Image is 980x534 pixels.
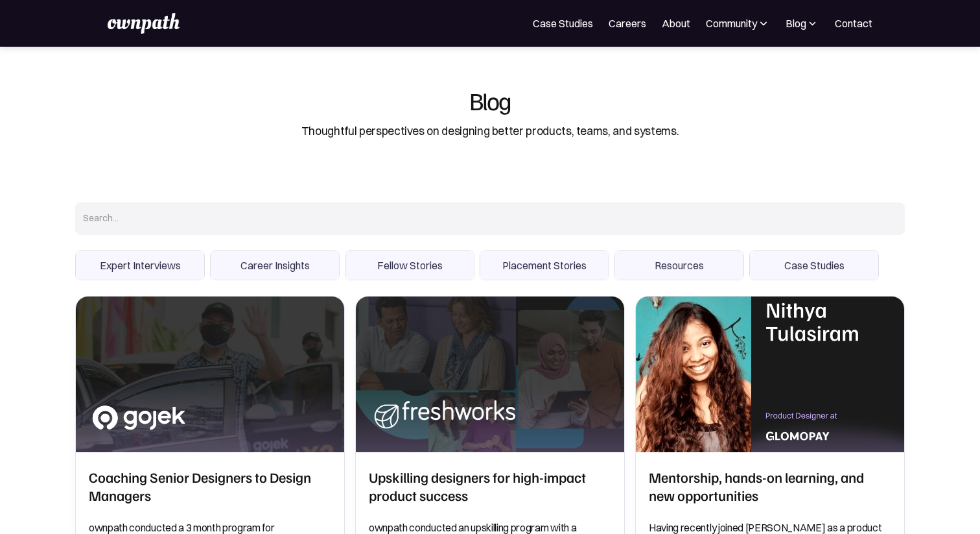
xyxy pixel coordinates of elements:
[636,297,904,452] img: Mentorship, hands-on learning, and new opportunities
[614,250,744,280] div: 5 of 6
[345,251,474,280] span: Fellow Stories
[211,251,339,280] span: Career Insights
[706,16,770,31] div: Community
[749,250,879,280] div: 6 of 6
[750,251,878,280] span: Case Studies
[649,468,891,504] h2: Mentorship, hands-on learning, and new opportunities
[369,468,611,504] h2: Upskilling designers for high-impact product success
[480,250,609,280] div: 4 of 6
[533,16,593,31] a: Case Studies
[480,251,609,280] span: Placement Stories
[662,16,690,31] a: About
[210,250,340,280] div: 2 of 6
[786,16,806,31] div: Blog
[301,123,679,140] div: Thoughtful perspectives on designing better products, teams, and systems.
[75,250,205,280] div: 1 of 6
[609,16,646,31] a: Careers
[76,251,204,280] span: Expert Interviews
[75,250,905,280] div: carousel
[345,250,474,280] div: 3 of 6
[75,202,905,235] input: Search...
[76,297,344,452] img: Coaching Senior Designers to Design Managers
[469,88,511,113] div: Blog
[615,251,743,280] span: Resources
[706,16,757,31] div: Community
[75,202,905,280] form: Search
[356,297,624,452] img: Upskilling designers for high-impact product success
[835,16,872,31] a: Contact
[786,16,819,31] div: Blog
[89,468,331,504] h2: Coaching Senior Designers to Design Managers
